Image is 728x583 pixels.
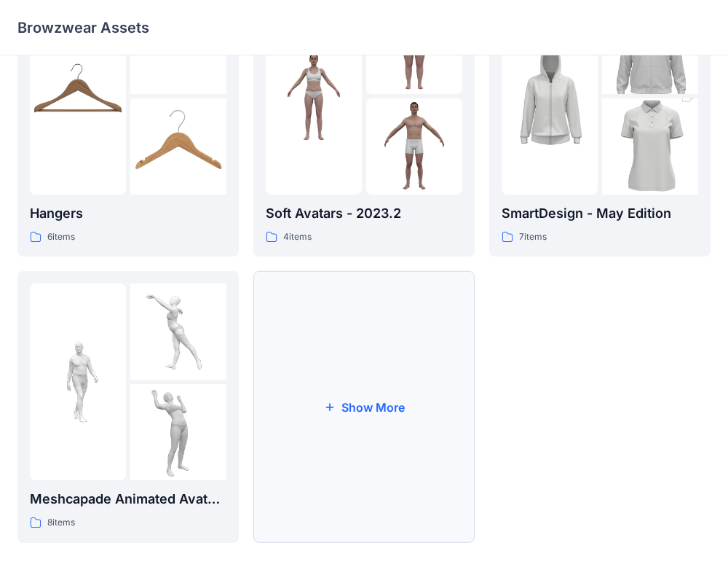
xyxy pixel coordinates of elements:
[519,230,547,245] p: 7 items
[130,283,226,380] img: folder 2
[502,24,598,168] img: folder 1
[30,489,226,509] p: Meshcapade Animated Avatars
[253,271,475,543] button: Show More
[130,98,226,195] img: folder 3
[283,230,312,245] p: 4 items
[266,48,362,144] img: folder 1
[30,203,226,224] p: Hangers
[266,203,462,224] p: Soft Avatars - 2023.2
[17,271,239,543] a: folder 1folder 2folder 3Meshcapade Animated Avatars8items
[47,230,75,245] p: 6 items
[47,515,75,531] p: 8 items
[30,48,126,144] img: folder 1
[366,98,462,195] img: folder 3
[130,384,226,480] img: folder 3
[602,74,698,219] img: folder 3
[30,334,126,430] img: folder 1
[502,203,698,224] p: SmartDesign - May Edition
[17,17,149,38] p: Browzwear Assets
